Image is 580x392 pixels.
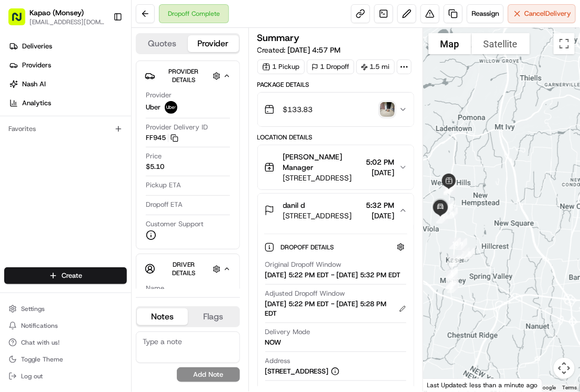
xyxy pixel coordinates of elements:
span: [DATE] 4:57 PM [288,45,341,55]
div: Start new chat [36,101,173,112]
button: Show satellite imagery [472,33,530,54]
button: danil d[STREET_ADDRESS]5:32 PM[DATE] [258,194,414,227]
button: FF945 [146,133,178,143]
span: [STREET_ADDRESS] [283,210,352,221]
span: Nash AI [22,79,46,89]
a: Nash AI [4,76,131,93]
span: Provider [146,91,172,100]
span: Dropoff ETA [146,200,183,209]
div: 5 [442,263,462,283]
img: photo_proof_of_delivery image [380,102,395,117]
a: Powered byPylon [74,178,127,187]
button: Flags [188,308,239,325]
span: Customer Support [146,219,204,229]
span: [PERSON_NAME] Manager [283,152,362,173]
span: Create [62,271,82,280]
a: Analytics [4,95,131,112]
div: 1 Dropoff [307,59,354,74]
span: Deliveries [22,42,52,51]
h3: Summary [257,33,300,43]
button: [PERSON_NAME] Manager[STREET_ADDRESS]5:02 PM[DATE] [258,145,414,189]
div: 10 [445,234,465,254]
input: Clear [27,68,174,79]
div: 1 [443,277,463,297]
span: Name [146,284,164,293]
span: Notifications [21,321,58,330]
button: Provider [188,35,239,52]
span: Uber [146,103,161,112]
button: Log out [4,369,127,384]
img: 1736555255976-a54dd68f-1ca7-489b-9aae-adbdc363a1c4 [11,101,29,120]
div: NOW [265,338,282,347]
div: 6 [444,251,464,271]
div: 11 [442,203,462,223]
button: Provider Details [145,65,231,86]
div: 💻 [89,154,97,163]
a: 📗Knowledge Base [6,149,85,168]
button: Notes [137,308,188,325]
button: Show street map [428,33,472,54]
a: Terms (opens in new tab) [562,385,577,390]
span: Address [265,356,291,366]
span: Provider Delivery ID [146,123,208,132]
span: Toggle Theme [21,355,63,364]
span: Price [146,152,162,161]
button: [EMAIL_ADDRESS][DOMAIN_NAME] [29,18,105,26]
button: Settings [4,301,127,316]
div: 8 [459,244,479,264]
span: Dropoff Details [281,243,336,252]
div: [DATE] 5:22 PM EDT - [DATE] 5:32 PM EDT [265,270,401,280]
span: [DATE] [366,210,395,221]
button: Chat with us! [4,335,127,350]
div: We're available if you need us! [36,112,133,120]
span: Reassign [472,9,499,18]
div: 15 [441,174,461,194]
div: 2 [442,274,462,294]
span: Log out [21,372,43,380]
p: Welcome 👋 [11,43,192,59]
span: Adjusted Dropoff Window [265,289,345,298]
button: Toggle Theme [4,352,127,367]
button: $133.83photo_proof_of_delivery image [258,93,414,126]
div: 16 [440,196,460,216]
div: 9 [452,234,472,254]
div: 1 Pickup [257,59,305,74]
button: Reassign [467,4,504,23]
button: Kapao (Monsey) [29,7,84,18]
span: Original Dropoff Window [265,260,342,269]
span: Provider Details [169,67,199,84]
button: Start new chat [179,104,192,117]
span: Pickup ETA [146,180,181,190]
button: Kapao (Monsey)[EMAIL_ADDRESS][DOMAIN_NAME] [4,4,109,29]
div: Favorites [4,120,127,137]
button: CancelDelivery [508,4,576,23]
button: Create [4,267,127,284]
span: Pylon [105,179,127,187]
span: Providers [22,61,51,70]
span: 5:02 PM [366,157,395,167]
span: Knowledge Base [21,153,81,164]
div: [STREET_ADDRESS] [265,367,339,376]
span: [STREET_ADDRESS] [283,173,362,183]
img: uber-new-logo.jpeg [165,101,177,114]
span: danil d [283,200,305,210]
a: Open this area in Google Maps (opens a new window) [426,378,461,391]
span: $5.10 [146,162,164,172]
div: 📗 [11,154,19,163]
span: Driver Details [172,260,195,277]
a: Deliveries [4,38,131,55]
button: Quotes [137,35,188,52]
img: Nash [11,11,32,32]
button: Toggle fullscreen view [554,33,575,54]
div: 3 [442,272,462,292]
span: Created: [257,45,341,55]
div: Last Updated: less than a minute ago [423,378,543,391]
span: Settings [21,305,45,313]
span: API Documentation [99,153,169,164]
a: Providers [4,57,131,74]
a: 💻API Documentation [85,149,173,168]
span: 5:32 PM [366,200,395,210]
